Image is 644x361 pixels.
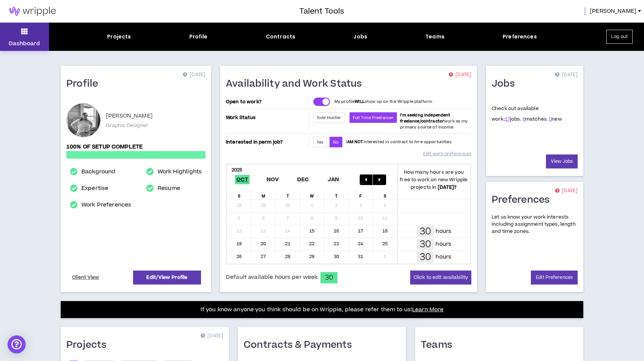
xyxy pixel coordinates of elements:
[189,33,208,41] div: Profile
[412,306,443,314] a: Learn More
[317,115,342,121] span: Side Hustler
[606,30,633,44] button: Log out
[201,332,223,340] p: [DATE]
[226,137,307,147] p: Interested in perm job?
[226,112,307,123] p: Work Status
[333,139,339,145] span: No
[492,194,555,206] h1: Preferences
[555,187,578,195] p: [DATE]
[232,167,242,173] b: 2025
[505,116,510,122] a: 17
[226,78,368,90] h1: Availability and Work Status
[66,339,112,351] h1: Projects
[373,188,397,199] div: S
[296,175,311,184] span: Dec
[201,305,444,314] p: If you know anyone you think should be on Wripple, please refer them to us!
[523,116,525,122] a: 6
[523,116,548,122] span: matches.
[425,33,445,41] div: Teams
[276,188,300,199] div: T
[81,184,108,193] a: Expertise
[546,154,578,168] a: View Jobs
[349,188,373,199] div: F
[410,271,471,285] button: Click to edit availability
[346,139,452,145] p: I interested in contract to hire opportunities
[423,147,471,161] a: Edit work preferences
[400,112,468,130] span: work as my primary source of income
[492,105,562,122] p: Check out available work:
[317,139,324,145] span: Yes
[235,175,250,184] span: Oct
[590,7,636,15] span: [PERSON_NAME]
[66,78,104,90] h1: Profile
[244,339,357,351] h1: Contracts & Payments
[8,335,26,353] div: Open Intercom Messenger
[106,112,153,121] p: [PERSON_NAME]
[265,175,281,184] span: Nov
[347,139,363,145] strong: AM NOT
[227,188,251,199] div: S
[549,116,552,122] a: 0
[183,71,205,79] p: [DATE]
[324,188,349,199] div: T
[531,271,578,285] a: Edit Preferences
[71,271,101,284] a: Client View
[421,339,458,351] h1: Teams
[492,78,520,90] h1: Jobs
[449,71,471,79] p: [DATE]
[226,273,317,281] span: Default available hours per week
[326,175,341,184] span: Jan
[106,122,149,129] p: Graphic Designer
[353,33,367,41] div: Jobs
[503,33,537,41] div: Preferences
[549,116,562,122] span: new
[266,33,295,41] div: Contracts
[334,99,432,105] p: My profile show up on the Wripple platform
[505,116,521,122] span: jobs.
[438,184,457,191] b: [DATE] ?
[66,143,205,151] p: 100% of setup complete
[9,40,40,47] p: Dashboard
[397,168,471,191] p: How many hours are you free to work on new Wripple projects in
[555,71,578,79] p: [DATE]
[492,214,578,236] p: Let us know your work interests including assignment types, length and time zones.
[300,188,325,199] div: W
[299,6,344,17] h3: Talent Tools
[226,99,307,105] p: Open to work?
[107,33,131,41] div: Projects
[81,200,131,210] a: Work Preferences
[66,103,100,137] div: Danielle R.
[158,184,180,193] a: Resume
[81,167,115,176] a: Background
[355,99,365,104] strong: WILL
[435,240,451,248] p: hours
[158,167,202,176] a: Work Highlights
[435,227,451,236] p: hours
[400,112,450,124] b: I'm seeking independent freelance/contractor
[133,271,201,285] a: Edit/View Profile
[251,188,276,199] div: M
[435,253,451,261] p: hours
